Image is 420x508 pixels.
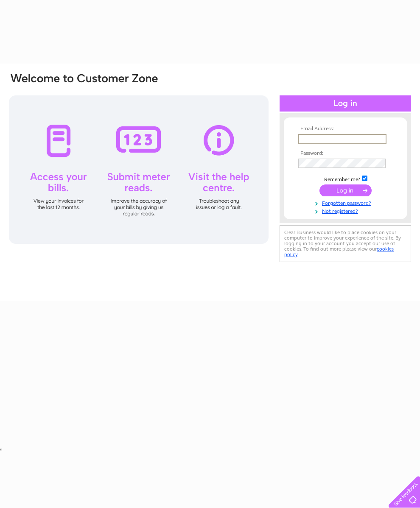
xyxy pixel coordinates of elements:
a: Forgotten password? [298,198,395,207]
th: Password: [296,151,395,156]
th: Email Address: [296,126,395,132]
input: Submit [319,184,372,196]
a: cookies policy [284,246,394,257]
div: Clear Business would like to place cookies on your computer to improve your experience of the sit... [280,225,411,262]
td: Remember me? [296,174,395,183]
a: Not registered? [298,207,395,215]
